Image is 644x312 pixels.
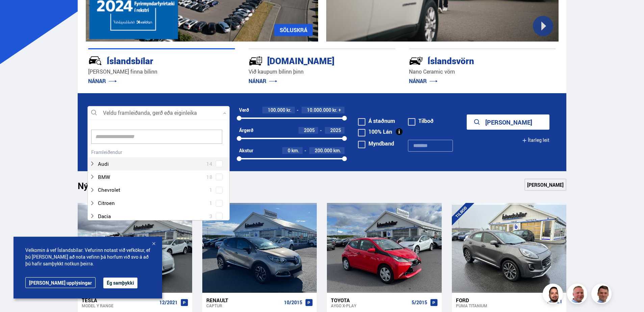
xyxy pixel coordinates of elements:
span: 100.000 [268,107,285,113]
div: [DOMAIN_NAME] [249,54,371,66]
span: 14 [206,159,212,169]
div: Tesla [82,297,157,303]
p: Við kaupum bílinn þinn [249,68,395,76]
img: -Svtn6bYgwAsiwNX.svg [409,54,423,68]
div: Akstur [239,148,253,153]
button: Opna LiveChat spjallviðmót [5,3,26,23]
div: Árgerð [239,128,253,133]
span: Velkomin á vef Íslandsbílar. Vefurinn notast við vefkökur, ef þú [PERSON_NAME] að nota vefinn þá ... [25,247,150,267]
a: SÖLUSKRÁ [274,24,313,36]
label: Tilboð [408,118,434,124]
div: Captur [206,303,281,308]
span: + [338,107,341,113]
a: [PERSON_NAME] upplýsingar [25,277,96,288]
a: NÁNAR [249,77,277,85]
img: tr5P-W3DuiFaO7aO.svg [249,54,263,68]
span: 3 [209,211,212,221]
label: Á staðnum [358,118,395,124]
span: 10/2015 [284,300,302,305]
button: Ég samþykki [103,278,137,288]
label: Myndband [358,141,394,146]
span: 1 [209,185,212,195]
button: Ítarleg leit [522,133,549,148]
span: 5/2015 [412,300,427,305]
div: Puma TITANIUM [456,303,544,308]
img: FbJEzSuNWCJXmdc-.webp [592,285,613,305]
span: 0 [288,147,290,154]
p: Nano Ceramic vörn [409,68,556,76]
span: 12/2021 [159,300,178,305]
span: km. [333,148,341,153]
a: [PERSON_NAME] [524,179,566,191]
div: Ford [456,297,544,303]
div: Íslandsbílar [88,54,211,66]
span: km. [291,148,299,153]
span: 7/2021 [547,299,562,304]
button: [PERSON_NAME] [467,114,549,130]
p: [PERSON_NAME] finna bílinn [88,68,235,76]
div: Aygo X-PLAY [331,303,409,308]
label: 100% Lán [358,129,392,134]
div: Renault [206,297,281,303]
h1: Nýtt á skrá [78,181,132,195]
span: kr. [286,107,291,113]
span: 18 [206,172,212,182]
span: 2025 [330,127,341,133]
span: 1 [209,198,212,208]
a: NÁNAR [88,77,117,85]
img: nhp88E3Fdnt1Opn2.png [544,285,564,305]
img: JRvxyua_JYH6wB4c.svg [88,54,102,68]
a: NÁNAR [409,77,438,85]
div: Toyota [331,297,409,303]
div: Verð [239,107,249,113]
span: 2005 [304,127,315,133]
span: 10.000.000 [307,107,331,113]
span: kr. [332,107,337,113]
div: Model Y RANGE [82,303,157,308]
span: 200.000 [315,147,332,154]
div: Íslandsvörn [409,54,532,66]
img: siFngHWaQ9KaOqBr.png [568,285,588,305]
